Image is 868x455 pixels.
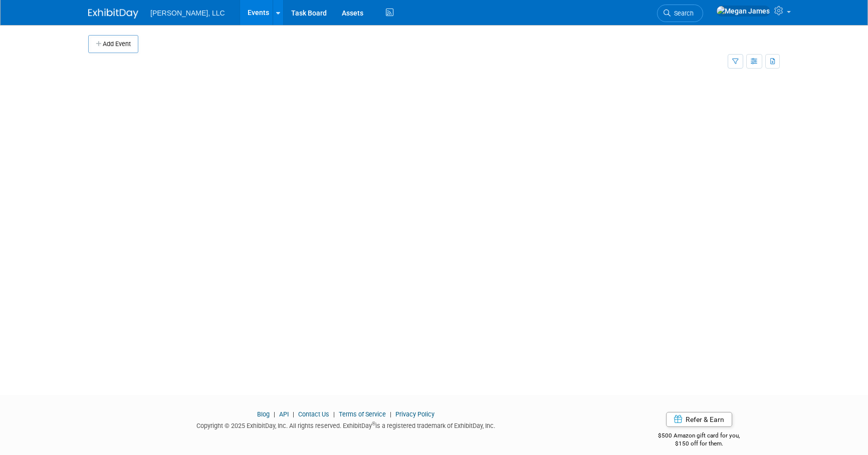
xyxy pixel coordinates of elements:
[88,9,138,19] img: ExhibitDay
[395,410,435,418] a: Privacy Policy
[657,5,703,22] a: Search
[290,410,297,418] span: |
[387,410,394,418] span: |
[618,439,780,448] div: $150 off for them.
[618,425,780,448] div: $500 Amazon gift card for you,
[716,6,770,17] img: Megan James
[298,410,329,418] a: Contact Us
[671,10,694,17] span: Search
[666,412,732,427] a: Refer & Earn
[271,410,278,418] span: |
[257,410,270,418] a: Blog
[372,421,375,426] sup: ®
[88,419,603,430] div: Copyright © 2025 ExhibitDay, Inc. All rights reserved. ExhibitDay is a registered trademark of Ex...
[279,410,289,418] a: API
[88,35,138,53] button: Add Event
[339,410,386,418] a: Terms of Service
[150,9,225,17] span: [PERSON_NAME], LLC
[331,410,337,418] span: |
